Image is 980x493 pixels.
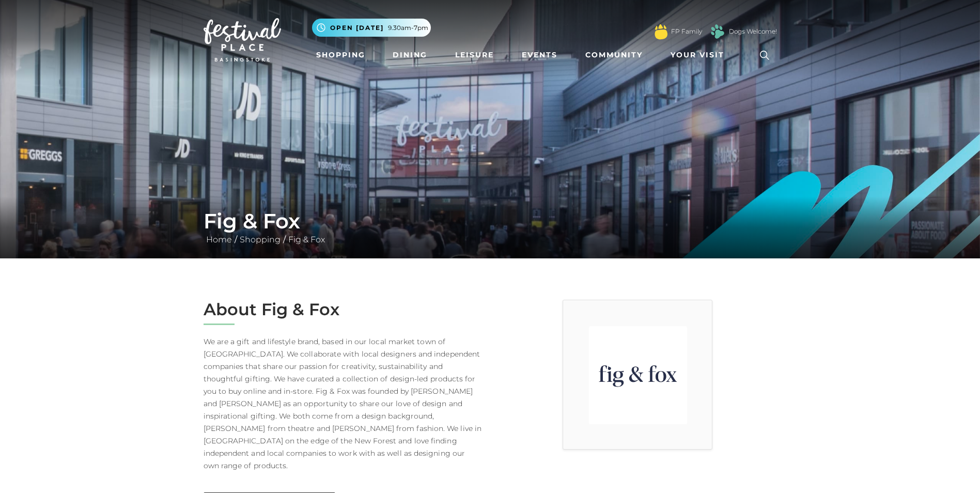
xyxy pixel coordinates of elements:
a: Shopping [237,235,283,244]
a: FP Family [671,27,702,36]
a: Events [518,45,562,65]
span: 9.30am-7pm [388,23,428,33]
a: Fig & Fox [286,235,328,244]
button: Open [DATE] 9.30am-7pm [312,19,431,37]
span: Open [DATE] [330,23,384,33]
a: Your Visit [666,45,734,65]
a: Dining [388,45,431,65]
a: Shopping [312,45,369,65]
p: We are a gift and lifestyle brand, based in our local market town of [GEOGRAPHIC_DATA]. We collab... [204,335,483,472]
div: / / [196,209,785,246]
a: Community [581,45,647,65]
a: Dogs Welcome! [729,27,777,36]
span: Your Visit [671,50,724,60]
img: Festival Place Logo [204,18,281,61]
h2: About Fig & Fox [204,300,483,319]
a: Home [204,235,235,244]
a: Leisure [451,45,498,65]
h1: Fig & Fox [204,209,777,234]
